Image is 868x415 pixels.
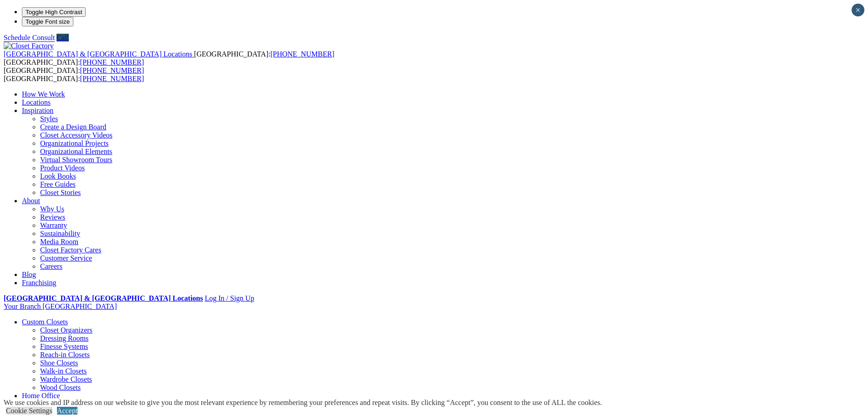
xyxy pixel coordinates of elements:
[42,302,117,310] span: [GEOGRAPHIC_DATA]
[40,230,80,237] a: Sustainability
[40,164,85,172] a: Product Videos
[40,156,113,164] a: Virtual Showroom Tours
[40,189,81,196] a: Closet Stories
[40,205,64,213] a: Why Us
[40,172,76,180] a: Look Books
[56,34,69,41] a: Call
[22,7,86,17] button: Toggle High Contrast
[4,302,41,310] span: Your Branch
[40,384,81,391] a: Wood Closets
[205,294,254,302] a: Log In / Sign Up
[22,98,51,106] a: Locations
[80,67,144,74] a: [PHONE_NUMBER]
[40,375,92,383] a: Wardrobe Closets
[40,221,67,229] a: Warranty
[22,107,53,114] a: Inspiration
[40,180,76,188] a: Free Guides
[40,139,108,147] a: Organizational Projects
[22,197,40,205] a: About
[22,279,56,287] a: Franchising
[40,351,90,359] a: Reach-in Closets
[40,326,92,334] a: Closet Organizers
[40,359,78,367] a: Shoe Closets
[4,399,602,407] div: We use cookies and IP address on our website to give you the most relevant experience by remember...
[40,238,78,246] a: Media Room
[22,392,60,400] a: Home Office
[40,334,88,342] a: Dressing Rooms
[4,50,194,58] a: [GEOGRAPHIC_DATA] & [GEOGRAPHIC_DATA] Locations
[40,254,92,262] a: Customer Service
[40,123,106,131] a: Create a Design Board
[40,213,65,221] a: Reviews
[40,367,87,375] a: Walk-in Closets
[852,4,864,16] button: Close
[26,18,70,25] span: Toggle Font size
[40,131,113,139] a: Closet Accessory Videos
[270,50,334,58] a: [PHONE_NUMBER]
[40,148,112,155] a: Organizational Elements
[6,407,52,415] a: Cookie Settings
[4,34,55,41] a: Schedule Consult
[4,50,192,58] span: [GEOGRAPHIC_DATA] & [GEOGRAPHIC_DATA] Locations
[4,42,54,50] img: Closet Factory
[40,262,62,270] a: Careers
[22,17,73,26] button: Toggle Font size
[80,58,144,66] a: [PHONE_NUMBER]
[40,246,101,254] a: Closet Factory Cares
[40,343,88,350] a: Finesse Systems
[80,75,144,82] a: [PHONE_NUMBER]
[4,294,203,302] a: [GEOGRAPHIC_DATA] & [GEOGRAPHIC_DATA] Locations
[57,407,77,415] a: Accept
[22,271,36,278] a: Blog
[4,50,334,66] span: [GEOGRAPHIC_DATA]: [GEOGRAPHIC_DATA]:
[4,302,117,310] a: Your Branch [GEOGRAPHIC_DATA]
[4,67,144,82] span: [GEOGRAPHIC_DATA]: [GEOGRAPHIC_DATA]:
[40,115,58,123] a: Styles
[26,9,82,15] span: Toggle High Contrast
[22,318,68,326] a: Custom Closets
[22,90,65,98] a: How We Work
